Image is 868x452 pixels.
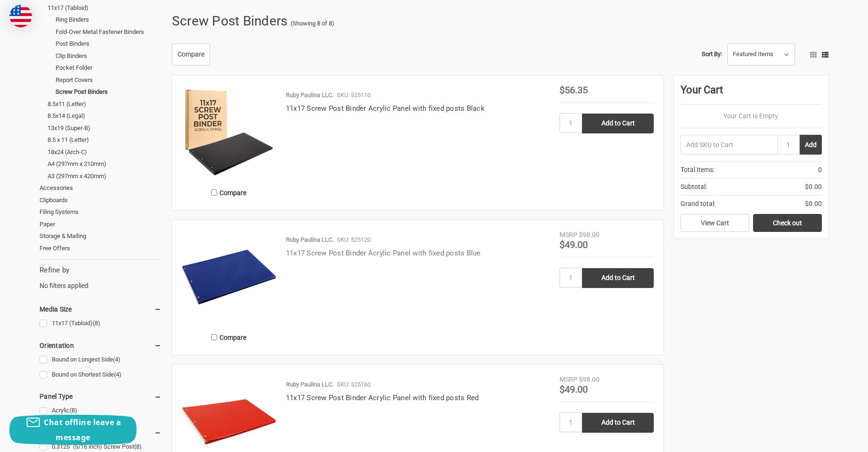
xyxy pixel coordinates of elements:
[582,114,654,133] input: Add to Cart
[818,165,822,175] span: 0
[9,415,137,445] button: Chat offline leave a message
[56,74,162,86] a: Report Covers
[40,369,162,381] a: Bound on Shortest Side
[560,84,588,96] span: $56.35
[681,182,707,192] span: Subtotal:
[337,380,371,389] p: SKU: 525160
[172,43,210,66] a: Compare
[40,391,162,402] h5: Panel Type
[681,165,714,175] span: Total Items:
[40,218,162,230] a: Paper
[113,356,121,363] span: (4)
[48,158,162,170] a: A4 (297mm x 210mm)
[48,170,162,182] a: A3 (297mm x 420mm)
[40,206,162,218] a: Filing Systems
[9,5,32,27] img: duty and tax information for United States
[560,239,588,250] span: $49.00
[579,376,600,383] span: $98.00
[40,404,162,417] a: Acrylic
[582,268,654,288] input: Add to Cart
[172,9,288,33] h1: Screw Post Binders
[48,98,162,110] a: 8.5x11 (Letter)
[40,194,162,206] a: Clipboards
[40,304,162,315] h5: Media Size
[211,189,217,196] input: Compare
[93,320,100,327] span: (8)
[579,231,600,238] span: $98.00
[805,182,822,192] span: $0.00
[286,104,485,113] a: 11x17 Screw Post Binder Acrylic Panel with fixed posts Black
[560,230,577,240] div: MSRP
[681,199,715,209] span: Grand total:
[182,230,276,324] img: 11x17 Screw Post Binder Acrylic Panel with fixed posts Blue
[56,50,162,62] a: Clip Binders
[40,230,162,242] a: Storage & Mailing
[40,182,162,194] a: Accessories
[40,317,162,330] a: 11x17 (Tabloid)
[681,111,822,121] p: Your Cart Is Empty.
[681,82,822,105] div: Your Cart
[56,14,162,26] a: Ring Binders
[182,85,276,180] img: 11x17 Screw Post Binder Acrylic Panel with fixed posts Black
[40,353,162,366] a: Bound on Longest Side
[48,134,162,146] a: 8.5 x 11 (Letter)
[182,185,276,200] label: Compare
[286,380,333,389] p: Ruby Paulina LLC.
[286,394,479,402] a: 11x17 Screw Post Binder Acrylic Panel with fixed posts Red
[48,146,162,158] a: 18x24 (Arch-C)
[560,375,577,385] div: MSRP
[56,86,162,98] a: Screw Post Binders
[582,413,654,433] input: Add to Cart
[56,62,162,74] a: Pocket Folder
[70,407,77,414] span: (8)
[286,249,481,257] a: 11x17 Screw Post Binder Acrylic Panel with fixed posts Blue
[702,47,722,61] label: Sort By:
[800,135,822,155] button: Add
[805,199,822,209] span: $0.00
[286,90,333,100] p: Ruby Paulina LLC.
[560,384,588,395] span: $49.00
[48,110,162,122] a: 8.5x14 (Legal)
[56,38,162,50] a: Post Binders
[291,19,334,28] span: (Showing 8 of 8)
[56,26,162,38] a: Fold-Over Metal Fastener Binders
[40,242,162,255] a: Free Offers
[753,214,822,232] a: Check out
[286,235,333,245] p: Ruby Paulina LLC.
[48,122,162,134] a: 13x19 (Super-B)
[337,235,371,245] p: SKU: 525120
[114,371,122,378] span: (4)
[44,417,121,443] span: Chat offline leave a message
[134,443,142,450] span: (8)
[182,329,276,345] label: Compare
[681,214,749,232] a: View Cart
[40,265,162,276] h5: Refine by
[211,334,217,340] input: Compare
[681,135,777,155] input: Add SKU to Cart
[40,340,162,351] h5: Orientation
[337,90,371,100] p: SKU: 525110
[48,2,162,14] a: 11x17 (Tabloid)
[40,265,162,290] div: No filters applied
